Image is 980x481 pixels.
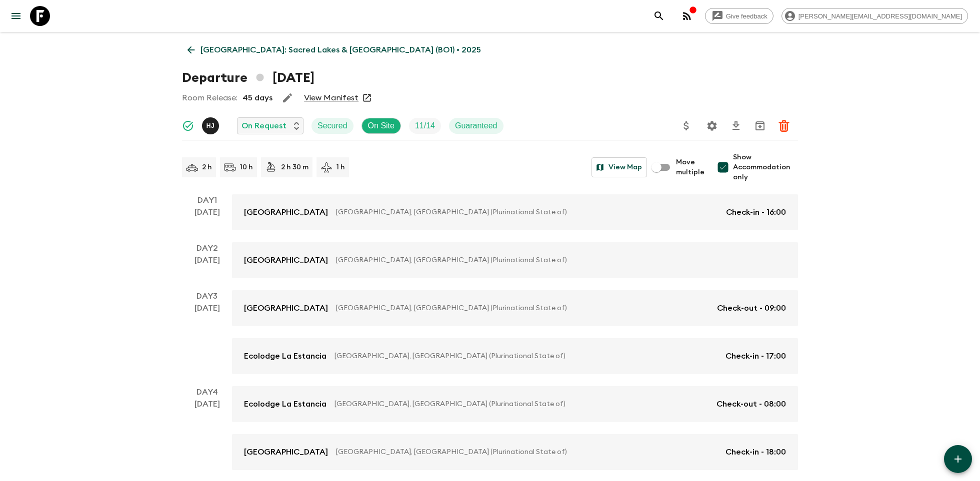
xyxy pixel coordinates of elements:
[194,254,220,278] div: [DATE]
[455,120,497,132] p: Guaranteed
[733,152,798,182] span: Show Accommodation only
[317,120,347,132] p: Secured
[726,116,746,136] button: Download CSV
[336,162,345,172] p: 1 h
[202,117,221,134] button: HJ
[676,157,705,177] span: Move multiple
[750,116,770,136] button: Archive (Completed, Cancelled or Unsynced Departures only)
[717,302,786,314] p: Check-out - 09:00
[244,398,326,410] p: Ecolodge La Estancia
[194,206,220,230] div: [DATE]
[336,255,778,265] p: [GEOGRAPHIC_DATA], [GEOGRAPHIC_DATA] (Plurinational State of)
[702,116,722,136] button: Settings
[725,446,786,458] p: Check-in - 18:00
[241,120,286,132] p: On Request
[244,206,328,218] p: [GEOGRAPHIC_DATA]
[182,92,237,104] p: Room Release:
[182,290,232,302] p: Day 3
[281,162,308,172] p: 2 h 30 m
[200,44,481,56] p: [GEOGRAPHIC_DATA]: Sacred Lakes & [GEOGRAPHIC_DATA] (BO1) • 2025
[334,351,717,361] p: [GEOGRAPHIC_DATA], [GEOGRAPHIC_DATA] (Plurinational State of)
[705,8,773,24] a: Give feedback
[6,6,26,26] button: menu
[716,398,786,410] p: Check-out - 08:00
[202,162,212,172] p: 2 h
[409,118,441,134] div: Trip Fill
[676,116,696,136] button: Update Price, Early Bird Discount and Costs
[182,242,232,254] p: Day 2
[232,386,798,422] a: Ecolodge La Estancia[GEOGRAPHIC_DATA], [GEOGRAPHIC_DATA] (Plurinational State of)Check-out - 08:00
[311,118,353,134] div: Secured
[182,194,232,206] p: Day 1
[336,303,709,313] p: [GEOGRAPHIC_DATA], [GEOGRAPHIC_DATA] (Plurinational State of)
[232,290,798,326] a: [GEOGRAPHIC_DATA][GEOGRAPHIC_DATA], [GEOGRAPHIC_DATA] (Plurinational State of)Check-out - 09:00
[206,122,215,130] p: H J
[182,68,314,88] h1: Departure [DATE]
[415,120,435,132] p: 11 / 14
[334,399,708,409] p: [GEOGRAPHIC_DATA], [GEOGRAPHIC_DATA] (Plurinational State of)
[244,302,328,314] p: [GEOGRAPHIC_DATA]
[725,350,786,362] p: Check-in - 17:00
[368,120,394,132] p: On Site
[182,120,194,132] svg: Synced Successfully
[202,120,221,128] span: Hector Juan Vargas Céspedes
[232,434,798,470] a: [GEOGRAPHIC_DATA][GEOGRAPHIC_DATA], [GEOGRAPHIC_DATA] (Plurinational State of)Check-in - 18:00
[793,12,967,20] span: [PERSON_NAME][EMAIL_ADDRESS][DOMAIN_NAME]
[726,206,786,218] p: Check-in - 16:00
[232,242,798,278] a: [GEOGRAPHIC_DATA][GEOGRAPHIC_DATA], [GEOGRAPHIC_DATA] (Plurinational State of)
[244,254,328,266] p: [GEOGRAPHIC_DATA]
[720,12,773,20] span: Give feedback
[781,8,968,24] div: [PERSON_NAME][EMAIL_ADDRESS][DOMAIN_NAME]
[182,40,486,60] a: [GEOGRAPHIC_DATA]: Sacred Lakes & [GEOGRAPHIC_DATA] (BO1) • 2025
[591,157,647,177] button: View Map
[232,338,798,374] a: Ecolodge La Estancia[GEOGRAPHIC_DATA], [GEOGRAPHIC_DATA] (Plurinational State of)Check-in - 17:00
[244,446,328,458] p: [GEOGRAPHIC_DATA]
[232,194,798,230] a: [GEOGRAPHIC_DATA][GEOGRAPHIC_DATA], [GEOGRAPHIC_DATA] (Plurinational State of)Check-in - 16:00
[336,447,717,457] p: [GEOGRAPHIC_DATA], [GEOGRAPHIC_DATA] (Plurinational State of)
[242,92,272,104] p: 45 days
[304,93,358,103] a: View Manifest
[194,302,220,374] div: [DATE]
[774,116,794,136] button: Delete
[182,386,232,398] p: Day 4
[336,207,718,217] p: [GEOGRAPHIC_DATA], [GEOGRAPHIC_DATA] (Plurinational State of)
[361,118,401,134] div: On Site
[649,6,669,26] button: search adventures
[244,350,326,362] p: Ecolodge La Estancia
[240,162,253,172] p: 10 h
[194,398,220,470] div: [DATE]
